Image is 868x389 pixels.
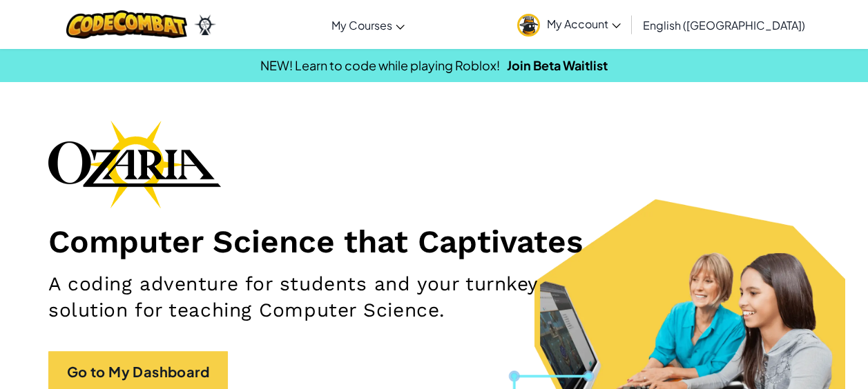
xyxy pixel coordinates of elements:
[331,18,392,32] span: My Courses
[325,6,412,43] a: My Courses
[194,14,216,35] img: Ozaria
[260,57,500,73] span: NEW! Learn to code while playing Roblox!
[643,18,805,32] span: English ([GEOGRAPHIC_DATA])
[48,271,565,323] h2: A coding adventure for students and your turnkey solution for teaching Computer Science.
[66,10,187,39] img: CodeCombat logo
[507,57,608,73] a: Join Beta Waitlist
[48,222,820,261] h1: Computer Science that Captivates
[636,6,812,43] a: English ([GEOGRAPHIC_DATA])
[510,3,628,46] a: My Account
[547,17,621,31] span: My Account
[517,14,540,37] img: avatar
[48,120,221,208] img: Ozaria branding logo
